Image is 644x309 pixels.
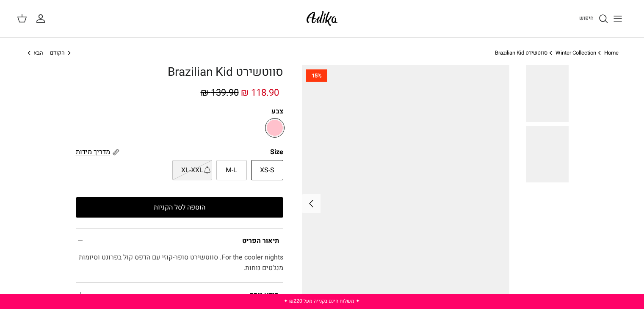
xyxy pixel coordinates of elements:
[604,49,619,57] a: Home
[50,49,73,57] a: הקודם
[181,165,203,176] span: XL-XXL
[36,14,49,24] a: החשבון שלי
[556,49,596,57] a: Winter Collection
[579,14,594,22] span: חיפוש
[33,49,43,57] span: הבא
[495,49,547,57] a: סווטשירט Brazilian Kid
[76,197,283,218] button: הוספה לסל הקניות
[260,165,274,176] span: XS-S
[26,49,619,57] nav: Breadcrumbs
[608,9,627,28] button: Toggle menu
[76,107,283,116] label: צבע
[304,8,340,28] img: Adika IL
[270,147,283,157] legend: Size
[76,65,283,80] h1: סווטשירט Brazilian Kid
[76,252,283,282] div: For the cooler nights. סווטשירט סופר-קוזי עם הדפס קול בפרונט וסיומות מנג'טים נוחות.
[579,14,608,24] a: חיפוש
[284,297,360,305] a: ✦ משלוח חינם בקנייה מעל ₪220 ✦
[201,86,239,99] span: 139.90 ₪
[76,283,283,306] summary: מידע נוסף
[76,229,283,252] summary: תיאור הפריט
[226,165,237,176] span: M-L
[50,49,65,57] span: הקודם
[302,194,321,213] button: Next
[241,86,279,99] span: 118.90 ₪
[76,147,110,157] span: מדריך מידות
[76,147,119,157] a: מדריך מידות
[26,49,44,57] a: הבא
